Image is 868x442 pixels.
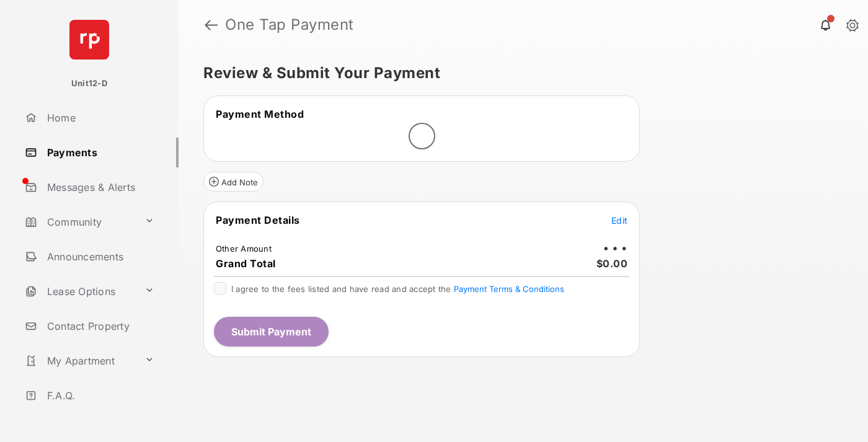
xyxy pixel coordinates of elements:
[611,214,627,226] button: Edit
[69,20,109,60] img: svg+xml;base64,PHN2ZyB4bWxucz0iaHR0cDovL3d3dy53My5vcmcvMjAwMC9zdmciIHdpZHRoPSI2NCIgaGVpZ2h0PSI2NC...
[20,311,179,341] a: Contact Property
[203,66,833,81] h5: Review & Submit Your Payment
[20,276,139,306] a: Lease Options
[596,257,628,270] span: $0.00
[231,284,564,294] span: I agree to the fees listed and have read and accept the
[216,108,304,120] span: Payment Method
[20,103,179,133] a: Home
[20,207,139,237] a: Community
[203,172,263,192] button: Add Note
[216,214,300,226] span: Payment Details
[20,172,179,202] a: Messages & Alerts
[454,284,564,294] button: I agree to the fees listed and have read and accept the
[20,381,179,410] a: F.A.Q.
[225,17,354,32] strong: One Tap Payment
[20,346,139,376] a: My Apartment
[611,215,627,226] span: Edit
[71,77,107,90] p: Unit12-D
[20,242,179,272] a: Announcements
[214,317,329,347] button: Submit Payment
[20,138,179,167] a: Payments
[215,243,272,254] td: Other Amount
[216,257,276,270] span: Grand Total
